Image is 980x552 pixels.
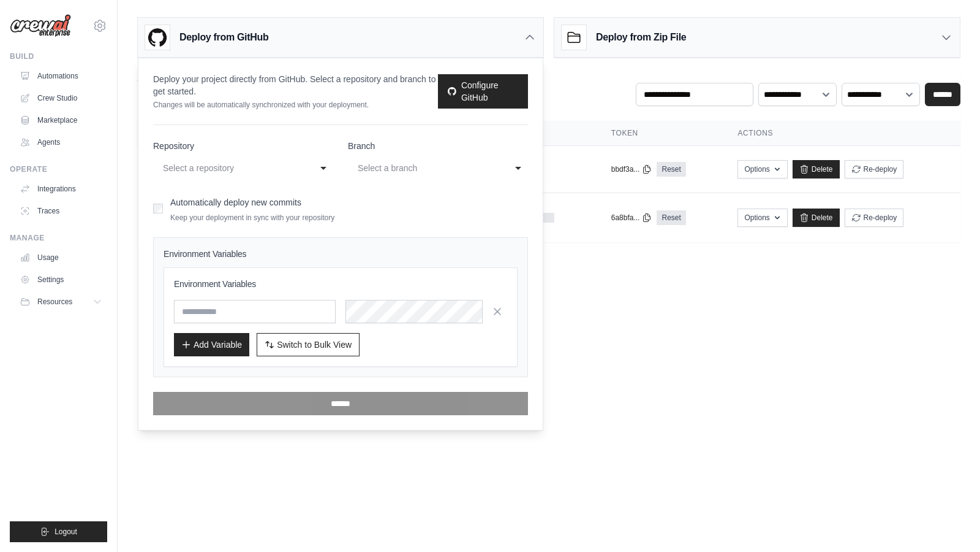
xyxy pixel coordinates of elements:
a: Automations [15,66,107,86]
a: Delete [793,209,840,227]
button: bbdf3a... [611,164,652,174]
a: Usage [15,248,107,267]
div: Manage [10,233,107,243]
span: Switch to Bulk View [277,339,352,351]
button: Add Variable [174,333,249,356]
label: Automatically deploy new commits [170,197,301,207]
a: Traces [15,201,107,221]
button: Options [737,209,787,227]
a: Settings [15,270,107,289]
p: Deploy your project directly from GitHub. Select a repository and branch to get started. [153,73,438,98]
a: Delete [793,160,840,178]
img: GitHub Logo [145,25,170,50]
div: Select a repository [163,161,299,175]
button: 6a8bfa... [611,213,652,223]
p: Changes will be automatically synchronized with your deployment. [153,100,438,110]
span: Resources [37,297,72,307]
th: Token [597,121,723,146]
button: Re-deploy [845,160,904,178]
button: Switch to Bulk View [257,333,360,356]
div: Operate [10,164,107,174]
th: Crew [137,121,341,146]
h3: Deploy from Zip File [596,30,686,45]
p: Keep your deployment in sync with your repository [170,213,334,223]
h3: Environment Variables [174,278,507,290]
div: Select a branch [358,161,494,175]
h4: Environment Variables [164,248,518,260]
a: Reset [657,162,685,177]
button: Resources [15,292,107,312]
h2: Automations Live [137,68,410,85]
a: Reset [657,210,685,225]
button: Options [737,160,787,178]
p: Manage and monitor your active crew automations from this dashboard. [137,85,410,98]
div: Build [10,52,107,61]
h3: Deploy from GitHub [179,30,268,45]
label: Branch [348,140,528,152]
label: Repository [153,140,333,152]
th: Actions [723,121,960,146]
span: Logout [55,527,77,537]
button: Re-deploy [845,209,904,227]
a: Crew Studio [15,88,107,108]
a: Agents [15,132,107,152]
a: Integrations [15,179,107,199]
iframe: Chat Widget [919,493,980,552]
img: Logo [10,14,71,37]
a: Configure GitHub [438,74,528,109]
button: Logout [10,521,107,542]
a: Marketplace [15,110,107,130]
